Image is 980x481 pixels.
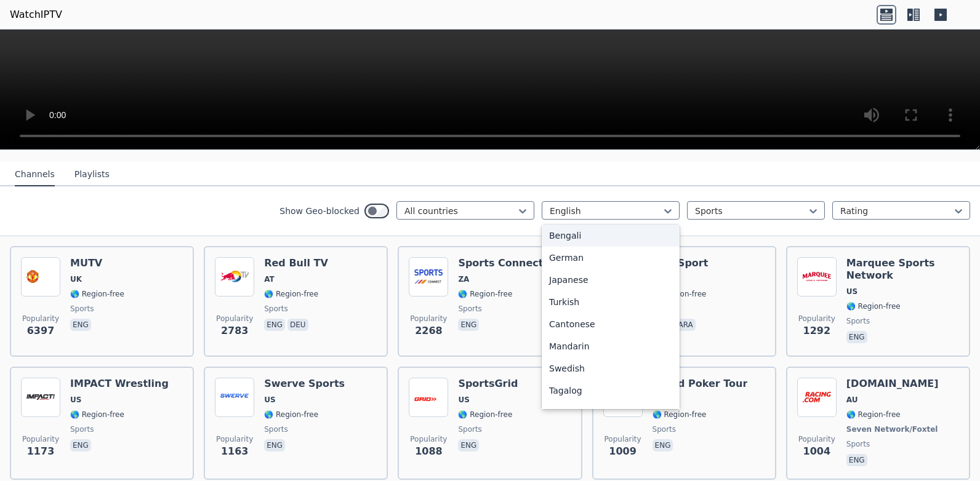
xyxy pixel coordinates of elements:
span: sports [458,424,481,434]
p: eng [846,454,867,466]
span: 1292 [803,324,831,338]
div: Cantonese [542,313,680,335]
span: sports [264,304,287,314]
span: Popularity [798,314,835,324]
span: 6397 [27,324,55,338]
button: Playlists [74,163,110,186]
div: Bengali [542,225,680,247]
span: Popularity [410,314,447,324]
span: sports [70,304,94,314]
span: 2268 [415,324,443,338]
div: Swedish [542,357,680,380]
h6: Red Bull TV [264,257,328,269]
img: Red Bull TV [215,257,254,296]
span: Popularity [410,434,447,444]
span: AT [264,274,275,284]
img: IMPACT Wrestling [21,378,60,417]
p: eng [653,439,673,451]
div: Tagalog [542,380,680,402]
div: Mandarin [542,335,680,357]
span: Popularity [22,434,59,444]
span: UK [70,274,82,284]
img: Swerve Sports [215,378,254,417]
span: 1009 [609,444,637,459]
span: 🌎 Region-free [70,289,124,299]
span: Popularity [22,314,59,324]
span: 🌎 Region-free [846,410,901,419]
img: MUTV [21,257,60,296]
span: Seven Network/Foxtel [846,424,938,434]
span: sports [264,424,287,434]
span: 1004 [803,444,831,459]
p: eng [264,319,285,331]
span: Popularity [216,434,253,444]
span: US [70,395,81,405]
h6: IMPACT Wrestling [70,378,169,390]
img: SportsGrid [409,378,448,417]
span: 🌎 Region-free [264,289,318,299]
div: Japanese [542,269,680,291]
span: 1173 [27,444,55,459]
img: Sports Connect [409,257,448,296]
div: German [542,247,680,269]
span: 🌎 Region-free [458,410,512,419]
span: Popularity [798,434,835,444]
span: sports [846,316,870,326]
div: Turkish [542,291,680,313]
h6: KTV Sport [653,257,709,269]
span: Popularity [604,434,641,444]
span: 🌎 Region-free [264,410,318,419]
span: 1163 [221,444,249,459]
span: 1088 [415,444,443,459]
div: Korean [542,402,680,424]
a: WatchIPTV [10,7,62,22]
img: Racing.com [797,378,837,417]
span: 🌎 Region-free [653,410,707,419]
h6: [DOMAIN_NAME] [846,378,941,390]
p: eng [846,331,867,343]
span: US [264,395,275,405]
span: AU [846,395,858,405]
h6: SportsGrid [458,378,518,390]
h6: Swerve Sports [264,378,345,390]
p: eng [70,439,91,451]
span: US [846,287,857,296]
h6: Sports Connect [458,257,543,269]
span: 🌎 Region-free [458,289,512,299]
p: deu [287,319,308,331]
span: 🌎 Region-free [70,410,124,419]
span: US [458,395,469,405]
span: sports [458,304,481,314]
p: eng [264,439,285,451]
img: Marquee Sports Network [797,257,837,296]
label: Show Geo-blocked [279,205,359,217]
span: Popularity [216,314,253,324]
p: eng [458,439,479,451]
span: sports [70,424,94,434]
h6: MUTV [70,257,124,269]
span: ZA [458,274,469,284]
button: Channels [15,163,55,186]
p: ara [675,319,695,331]
h6: Marquee Sports Network [846,257,959,282]
span: sports [653,424,676,434]
h6: World Poker Tour [653,378,748,390]
p: eng [458,319,479,331]
span: 2783 [221,324,249,338]
span: 🌎 Region-free [846,301,901,311]
p: eng [70,319,91,331]
span: sports [846,439,870,449]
